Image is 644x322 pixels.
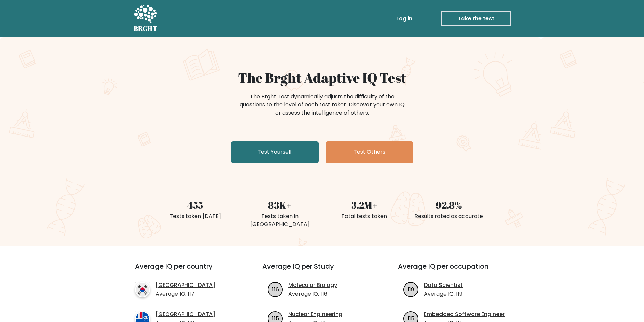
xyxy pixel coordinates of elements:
[135,282,150,297] img: country
[326,212,403,220] div: Total tests taken
[231,141,319,163] a: Test Yourself
[262,262,382,278] h3: Average IQ per Study
[238,93,407,117] div: The Brght Test dynamically adjusts the difficulty of the questions to the level of each test take...
[134,25,158,33] h5: BRGHT
[156,281,215,289] a: [GEOGRAPHIC_DATA]
[242,212,318,228] div: Tests taken in [GEOGRAPHIC_DATA]
[156,290,215,298] p: Average IQ: 117
[134,3,158,34] a: BRGHT
[424,281,463,289] a: Data Scientist
[393,12,415,25] a: Log in
[157,212,234,220] div: Tests taken [DATE]
[398,262,517,278] h3: Average IQ per occupation
[272,314,279,322] text: 115
[135,262,238,278] h3: Average IQ per country
[288,310,342,318] a: Nuclear Engineering
[242,198,318,212] div: 83K+
[157,70,487,86] h1: The Brght Adaptive IQ Test
[157,198,234,212] div: 455
[424,290,463,298] p: Average IQ: 119
[408,285,414,293] text: 119
[326,141,413,163] a: Test Others
[411,198,487,212] div: 92.8%
[272,285,279,293] text: 116
[156,310,215,318] a: [GEOGRAPHIC_DATA]
[326,198,403,212] div: 3.2M+
[408,314,414,322] text: 115
[424,310,505,318] a: Embedded Software Engineer
[288,290,337,298] p: Average IQ: 116
[441,11,511,26] a: Take the test
[288,281,337,289] a: Molecular Biology
[411,212,487,220] div: Results rated as accurate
